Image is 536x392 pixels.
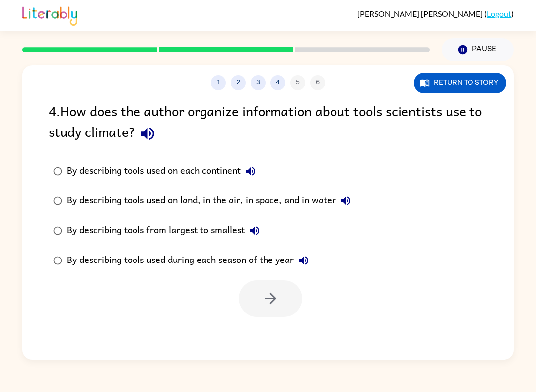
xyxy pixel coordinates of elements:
[336,191,356,211] button: By describing tools used on land, in the air, in space, and in water
[245,221,265,241] button: By describing tools from largest to smallest
[67,191,356,211] div: By describing tools used on land, in the air, in space, and in water
[487,9,511,18] a: Logout
[67,161,261,181] div: By describing tools used on each continent
[67,221,265,241] div: By describing tools from largest to smallest
[22,4,77,26] img: Literably
[357,9,484,18] span: [PERSON_NAME] [PERSON_NAME]
[241,161,261,181] button: By describing tools used on each continent
[414,73,506,93] button: Return to story
[270,75,285,90] button: 4
[294,251,314,270] button: By describing tools used during each season of the year
[231,75,246,90] button: 2
[251,75,266,90] button: 3
[67,251,314,270] div: By describing tools used during each season of the year
[211,75,226,90] button: 1
[357,9,514,18] div: ( )
[442,38,514,61] button: Pause
[49,100,487,146] div: 4 . How does the author organize information about tools scientists use to study climate?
